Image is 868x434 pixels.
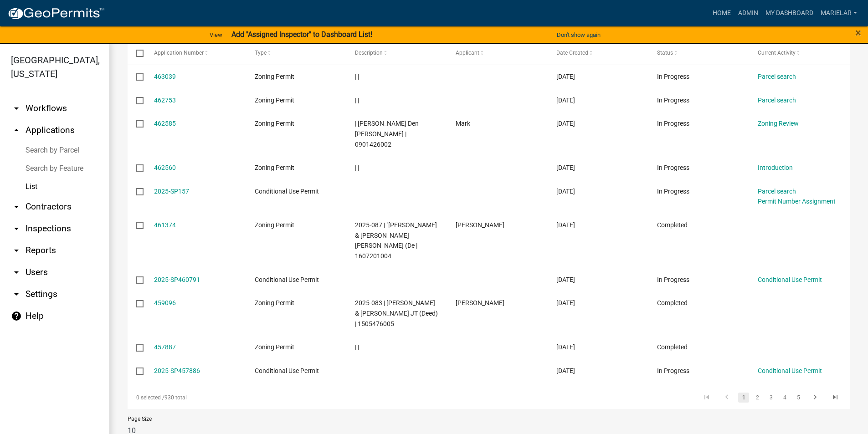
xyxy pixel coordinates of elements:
[355,164,359,171] span: | |
[657,73,689,80] span: In Progress
[657,367,689,374] span: In Progress
[556,367,575,374] span: 07/31/2025
[749,42,850,64] datatable-header-cell: Current Activity
[154,276,200,283] a: 2025-SP460791
[11,201,22,212] i: arrow_drop_down
[738,393,749,403] a: 1
[758,120,799,127] a: Zoning Review
[11,223,22,234] i: arrow_drop_down
[154,97,176,104] a: 462753
[11,289,22,300] i: arrow_drop_down
[255,367,319,374] span: Conditional Use Permit
[855,26,861,39] span: ×
[456,221,504,229] span: Wendell Van beek
[556,343,575,351] span: 07/31/2025
[255,188,319,195] span: Conditional Use Permit
[758,97,796,104] a: Parcel search
[791,390,805,405] li: page 5
[793,393,804,403] a: 5
[764,390,778,405] li: page 3
[657,120,689,127] span: In Progress
[456,299,504,306] span: Jim Vonk
[758,164,793,171] a: Introduction
[154,367,200,374] a: 2025-SP457886
[718,393,735,403] a: go to previous page
[855,27,861,38] button: Close
[231,30,372,39] strong: Add "Assigned Inspector" to Dashboard List!
[556,299,575,306] span: 08/04/2025
[154,164,176,171] a: 462560
[758,50,796,56] span: Current Activity
[556,97,575,104] span: 08/12/2025
[128,42,145,64] datatable-header-cell: Select
[648,42,749,64] datatable-header-cell: Status
[698,393,715,403] a: go to first page
[758,198,836,205] a: Permit Number Assignment
[255,276,319,283] span: Conditional Use Permit
[206,27,226,42] a: View
[255,343,294,351] span: Zoning Permit
[762,5,817,22] a: My Dashboard
[556,276,575,283] span: 08/07/2025
[657,299,688,306] span: Completed
[355,73,359,80] span: | |
[154,73,176,80] a: 463039
[556,120,575,127] span: 08/12/2025
[778,390,791,405] li: page 4
[154,299,176,306] a: 459096
[154,120,176,127] a: 462585
[657,276,689,283] span: In Progress
[154,221,176,229] a: 461374
[346,42,447,64] datatable-header-cell: Description
[145,42,246,64] datatable-header-cell: Application Number
[11,245,22,256] i: arrow_drop_down
[556,188,575,195] span: 08/11/2025
[758,276,822,283] a: Conditional Use Permit
[758,188,796,195] a: Parcel search
[456,50,479,56] span: Applicant
[255,299,294,306] span: Zoning Permit
[154,50,204,56] span: Application Number
[11,125,22,136] i: arrow_drop_up
[246,42,346,64] datatable-header-cell: Type
[657,343,688,351] span: Completed
[128,386,413,409] div: 930 total
[657,188,689,195] span: In Progress
[355,50,383,56] span: Description
[355,120,419,148] span: | Mark Den Hollander | 0901426002
[255,50,267,56] span: Type
[765,393,776,403] a: 3
[355,343,359,351] span: | |
[827,393,844,403] a: go to last page
[779,393,790,403] a: 4
[548,42,648,64] datatable-header-cell: Date Created
[154,343,176,351] a: 457887
[737,390,750,405] li: page 1
[657,97,689,104] span: In Progress
[255,221,294,229] span: Zoning Permit
[136,394,164,401] span: 0 selected /
[806,393,824,403] a: go to next page
[447,42,548,64] datatable-header-cell: Applicant
[556,73,575,80] span: 08/12/2025
[750,390,764,405] li: page 2
[657,50,673,56] span: Status
[752,393,763,403] a: 2
[556,221,575,229] span: 08/08/2025
[758,73,796,80] a: Parcel search
[657,164,689,171] span: In Progress
[734,5,762,22] a: Admin
[817,5,861,22] a: marielar
[11,311,22,322] i: help
[758,367,822,374] a: Conditional Use Permit
[657,221,688,229] span: Completed
[556,50,588,56] span: Date Created
[355,299,438,327] span: 2025-083 | VONK, JAMES E. & ERICA L. JT (Deed) | 1505476005
[556,164,575,171] span: 08/12/2025
[255,73,294,80] span: Zoning Permit
[154,188,189,195] a: 2025-SP157
[355,97,359,104] span: | |
[255,97,294,104] span: Zoning Permit
[255,120,294,127] span: Zoning Permit
[709,5,734,22] a: Home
